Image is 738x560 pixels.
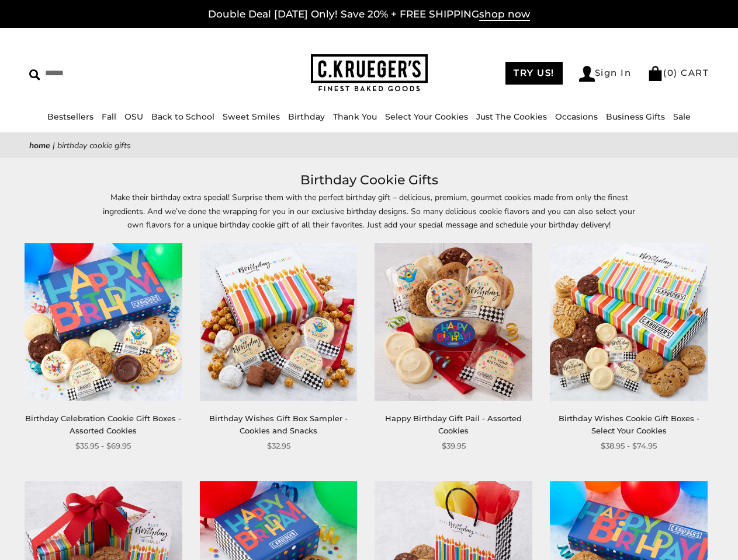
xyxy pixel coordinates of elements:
a: (0) CART [647,67,709,78]
span: shop now [479,8,530,21]
img: Bag [647,66,663,81]
a: Fall [102,111,116,122]
img: Happy Birthday Gift Pail - Assorted Cookies [375,243,532,401]
a: TRY US! [505,62,563,85]
img: Birthday Wishes Gift Box Sampler - Cookies and Snacks [200,243,358,401]
a: Birthday Wishes Gift Box Sampler - Cookies and Snacks [209,414,348,435]
span: 0 [667,67,674,78]
img: Account [579,66,595,82]
a: Birthday Celebration Cookie Gift Boxes - Assorted Cookies [25,414,181,435]
a: Birthday Wishes Cookie Gift Boxes - Select Your Cookies [559,414,699,435]
a: Just The Cookies [476,111,547,122]
a: Sign In [579,66,632,82]
a: Double Deal [DATE] Only! Save 20% + FREE SHIPPINGshop now [208,8,530,21]
a: Sweet Smiles [223,111,280,122]
a: OSU [124,111,143,122]
a: Select Your Cookies [385,111,468,122]
a: Sale [673,111,691,122]
span: $32.95 [267,440,290,452]
span: $39.95 [442,440,466,452]
a: Birthday [288,111,325,122]
a: Back to School [151,111,214,122]
a: Home [29,140,50,151]
img: Birthday Wishes Cookie Gift Boxes - Select Your Cookies [550,243,708,401]
img: Search [29,69,40,80]
h1: Birthday Cookie Gifts [47,170,691,191]
a: Bestsellers [47,111,93,122]
a: Occasions [555,111,598,122]
img: C.KRUEGER'S [311,54,428,92]
span: | [53,140,55,151]
span: $35.95 - $69.95 [75,440,131,452]
input: Search [29,64,185,82]
a: Happy Birthday Gift Pail - Assorted Cookies [385,414,522,435]
p: Make their birthday extra special! Surprise them with the perfect birthday gift – delicious, prem... [101,191,638,231]
span: Birthday Cookie Gifts [57,140,131,151]
span: $38.95 - $74.95 [601,440,657,452]
nav: breadcrumbs [29,139,709,152]
a: Thank You [333,111,377,122]
img: Birthday Celebration Cookie Gift Boxes - Assorted Cookies [25,243,182,401]
a: Business Gifts [606,111,665,122]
